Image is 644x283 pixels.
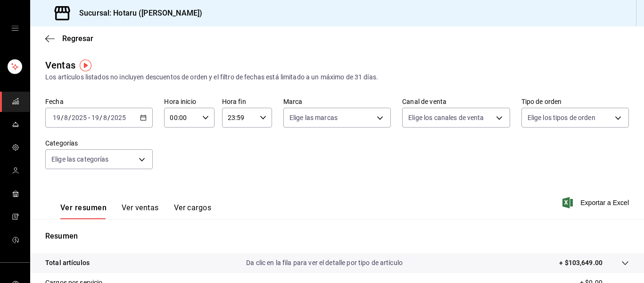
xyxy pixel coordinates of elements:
[11,25,19,32] button: open drawer
[122,203,159,219] button: Ver ventas
[246,258,403,268] p: Da clic en la fila para ver el detalle por tipo de artículo
[283,98,391,105] label: Marca
[528,113,595,122] span: Elige los tipos de orden
[45,58,75,72] div: Ventas
[107,114,110,121] span: /
[52,114,61,121] input: --
[60,203,107,219] button: Ver resumen
[45,72,629,82] div: Los artículos listados no incluyen descuentos de orden y el filtro de fechas está limitado a un m...
[80,60,91,71] img: Tooltip marker
[91,114,99,121] input: --
[45,258,90,268] p: Total artículos
[289,113,338,122] span: Elige las marcas
[110,114,126,121] input: ----
[222,98,272,105] label: Hora fin
[64,114,68,121] input: --
[564,197,629,208] button: Exportar a Excel
[60,203,211,219] div: navigation tabs
[45,140,153,146] label: Categorías
[45,98,153,105] label: Fecha
[88,114,90,121] span: -
[71,114,87,121] input: ----
[51,154,109,164] span: Elige las categorías
[408,113,484,122] span: Elige los canales de venta
[45,34,93,43] button: Regresar
[402,98,510,105] label: Canal de venta
[99,114,102,121] span: /
[68,114,71,121] span: /
[61,114,64,121] span: /
[559,258,603,268] p: + $103,649.00
[103,114,107,121] input: --
[62,34,93,43] span: Regresar
[72,8,202,19] h3: Sucursal: Hotaru ([PERSON_NAME])
[45,231,629,242] p: Resumen
[164,98,214,105] label: Hora inicio
[521,98,629,105] label: Tipo de orden
[174,203,212,219] button: Ver cargos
